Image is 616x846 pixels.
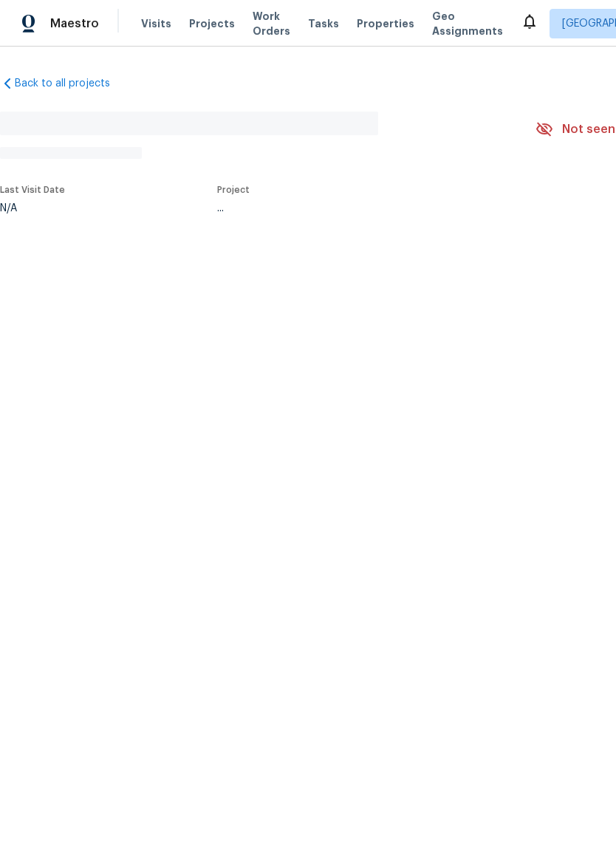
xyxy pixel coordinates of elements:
[308,18,339,29] span: Tasks
[217,203,501,214] div: ...
[141,16,171,31] span: Visits
[50,16,99,31] span: Maestro
[432,9,503,38] span: Geo Assignments
[189,16,235,31] span: Projects
[217,185,250,194] span: Project
[357,16,414,31] span: Properties
[253,9,290,38] span: Work Orders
